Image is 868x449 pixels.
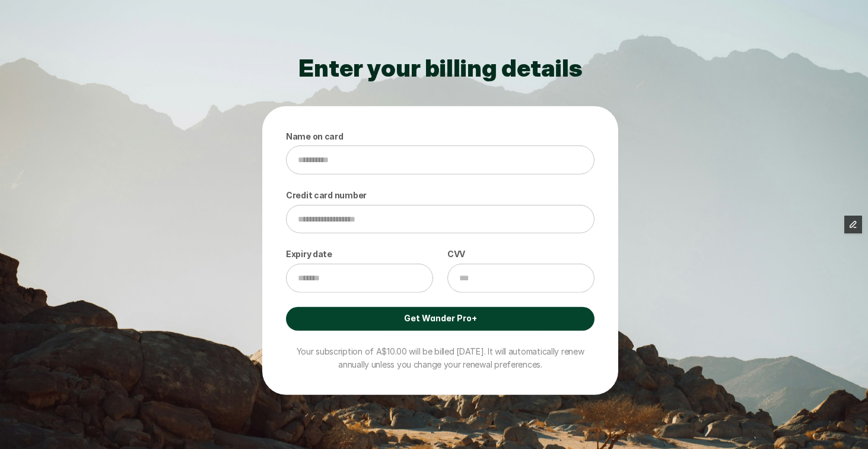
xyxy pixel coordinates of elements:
[286,204,594,233] input: Credit card number
[286,130,594,143] p: Name on card
[286,248,433,261] p: Expiry date
[403,312,476,325] p: Get Wander Pro+
[844,216,862,233] button: Edit Framer Content
[84,54,796,83] h2: Enter your billing details
[286,189,594,202] p: Credit card number
[447,264,594,293] input: CVV
[286,264,433,293] input: Expiry date
[286,146,594,175] input: Name on card
[286,306,594,330] a: Get Wander Pro+
[286,344,594,371] p: Your subscription of A$10.00 will be billed [DATE]. It will automatically renew annually unless y...
[447,248,594,261] p: CVV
